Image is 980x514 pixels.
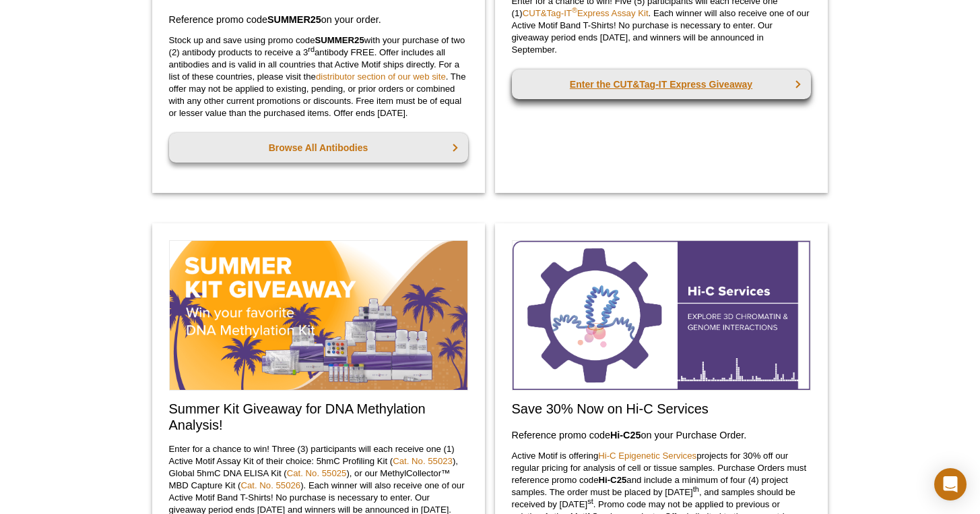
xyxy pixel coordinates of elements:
a: Enter the CUT&Tag-IT Express Giveaway [512,69,811,99]
sup: th [693,485,699,493]
h3: Reference promo code on your order. [169,11,468,28]
a: Hi-C Epigenetic Services [598,451,696,461]
a: Browse All Antibodies [169,133,468,163]
a: CUT&Tag-IT®Express Assay Kit [523,8,649,18]
a: Cat. No. 55025 [287,468,347,478]
strong: SUMMER25 [315,35,364,45]
sup: ® [572,6,577,14]
strong: SUMMER25 [267,14,321,25]
strong: Hi-C25 [610,430,641,440]
img: Hi-C Service Promotion [512,240,811,391]
h3: Reference promo code on your Purchase Order. [512,427,811,443]
p: Stock up and save using promo code with your purchase of two (2) antibody products to receive a 3... [169,34,468,119]
a: Cat. No. 55023 [393,456,453,466]
sup: rd [308,45,315,53]
a: Cat. No. 55026 [241,480,301,490]
sup: st [587,497,593,505]
h2: Summer Kit Giveaway for DNA Methylation Analysis! [169,401,468,433]
h2: Save 30% Now on Hi-C Services [512,401,811,417]
img: DNA Methylation Kit Giveaway [169,240,468,391]
div: Open Intercom Messenger [934,468,967,501]
strong: Hi-C25 [599,475,627,485]
a: distributor section of our web site [316,72,446,82]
